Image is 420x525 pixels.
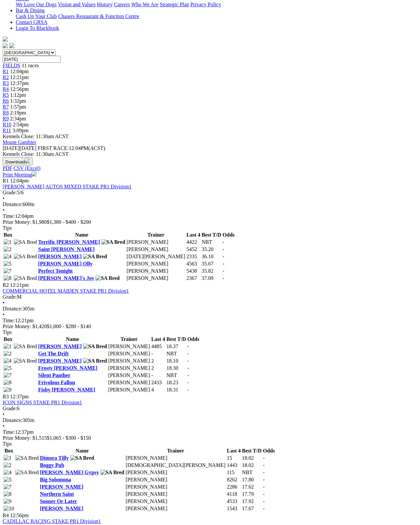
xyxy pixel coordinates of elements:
td: 18.02 [241,462,262,469]
a: Contact GRSA [16,19,47,25]
a: Frivolous Fallon [38,380,75,385]
img: 4 [4,470,11,475]
td: 15 [226,455,241,461]
a: Who We Are [131,2,158,7]
a: History [97,2,113,7]
div: 12:21pm [3,318,417,324]
div: Prize Money: $1,980 [3,219,417,225]
span: R3 [3,394,9,399]
th: Last 4 [186,232,200,238]
span: Distance: [3,201,22,207]
span: - [222,239,224,245]
td: 2 [151,358,165,364]
td: 4533 [226,498,241,505]
td: 5438 [186,268,200,274]
a: Login To Blackbook [16,25,59,31]
td: 4 [151,387,165,393]
td: [PERSON_NAME] [108,350,150,357]
span: - [263,462,264,468]
td: [PERSON_NAME] [108,372,150,379]
a: FIELDS [3,63,20,68]
td: [PERSON_NAME] [125,505,226,512]
span: Tips [3,441,12,447]
span: R3 [3,80,9,86]
td: 36.10 [201,253,222,260]
span: 11 races [22,63,39,68]
span: • [3,300,5,305]
a: Saint [PERSON_NAME] [38,246,94,252]
img: 7 [4,268,11,274]
td: 4563 [186,261,200,267]
th: Trainer [108,336,150,343]
img: 1 [4,239,11,245]
img: SA Bred [83,344,107,349]
span: Tips [3,225,12,231]
a: R1 [3,69,9,74]
span: R8 [3,110,9,115]
img: 4 [4,254,11,260]
span: R1 [3,178,9,183]
span: Time: [3,429,15,435]
span: 12:04PM(ACST) [38,145,105,151]
td: 1443 [226,462,241,469]
td: [PERSON_NAME] [125,476,226,483]
td: [PERSON_NAME] [108,358,150,364]
img: SA Bred [83,254,107,260]
span: 12:37pm [10,394,29,399]
a: CSV (Excel) [13,165,40,171]
input: Select date [3,56,61,63]
div: Prize Money: $1,515 [3,435,417,441]
span: - [187,387,189,392]
td: 1543 [226,505,241,512]
img: SA Bred [15,455,39,461]
a: [PERSON_NAME] [40,506,83,511]
td: NBT [201,239,222,245]
span: Box [5,448,13,453]
span: R2 [3,282,9,288]
div: Prize Money: $1,420 [3,324,417,329]
span: • [3,312,5,317]
span: R4 [3,513,9,518]
span: - [187,358,189,364]
td: [PERSON_NAME] [108,343,150,350]
div: Kennels Close: 11:30am ACST [3,151,417,157]
span: - [187,351,189,356]
td: 2 [151,365,165,371]
img: SA Bred [14,344,37,349]
td: - [151,372,165,379]
td: 17.62 [241,484,262,490]
div: 305m [3,417,417,423]
img: SA Bred [70,455,94,461]
img: SA Bred [14,358,37,364]
td: 4118 [226,491,241,497]
td: NBT [241,469,262,476]
span: R6 [3,98,9,104]
td: [PERSON_NAME] [125,491,226,497]
img: SA Bred [101,239,125,245]
td: 18.37 [166,343,186,350]
span: 1:32pm [10,98,26,104]
span: Distance: [3,417,22,423]
a: R2 [3,74,9,80]
td: [PERSON_NAME] [126,246,186,253]
span: 3:09pm [12,128,29,133]
span: Grade: [3,294,17,300]
div: 12:37pm [3,429,417,435]
span: - [263,491,264,497]
span: - [222,268,224,274]
span: R4 [3,86,9,92]
img: 8 [4,380,11,386]
div: About [16,2,417,8]
a: COMMERCIAL HOTEL MAIDEN STAKE PR1 Division1 [3,288,129,294]
span: Time: [3,318,15,323]
td: [PERSON_NAME] [126,268,186,274]
th: Odds [262,448,275,454]
th: Name [38,336,107,343]
span: $1,000 - $280 - $140 [47,324,91,329]
span: 12:37pm [10,80,29,86]
img: 2 [4,246,11,252]
span: • [3,207,5,213]
a: Sooner Or Later [40,498,77,504]
a: Fishy [PERSON_NAME] [38,387,95,392]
